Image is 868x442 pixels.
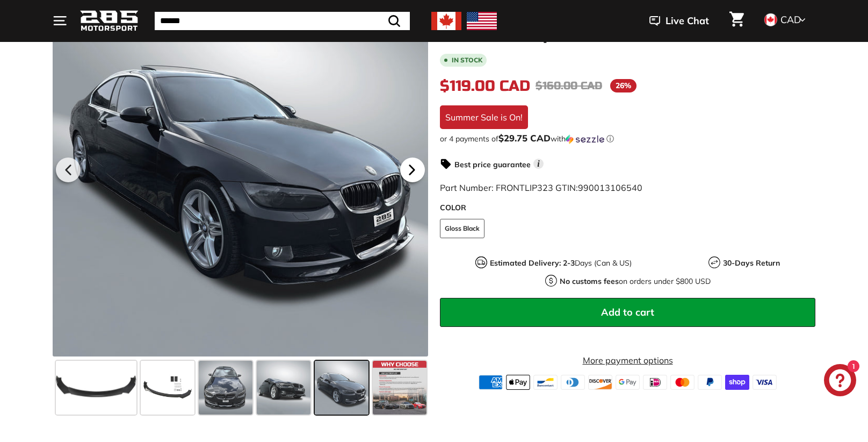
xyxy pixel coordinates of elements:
input: Search [155,12,410,30]
span: 26% [610,79,636,92]
h1: Front Lip Splitter - [DATE]-[DATE] BMW 3 Series & M3 E92 Coupe [440,11,815,44]
div: or 4 payments of with [440,133,815,144]
img: shopify_pay [725,375,749,390]
p: Days (Can & US) [490,258,632,269]
button: Live Chat [635,8,723,34]
p: on orders under $800 USD [560,276,711,287]
strong: 30-Days Return [723,258,780,268]
button: Add to cart [440,298,815,327]
b: In stock [452,57,482,63]
strong: No customs fees [560,276,619,286]
img: american_express [479,375,503,390]
span: CAD [780,13,801,26]
img: diners_club [561,375,585,390]
img: bancontact [533,375,558,390]
span: Live Chat [666,14,709,28]
span: 990013106540 [578,182,642,193]
img: visa [753,375,777,390]
inbox-online-store-chat: Shopify online store chat [821,364,859,399]
a: Cart [723,3,750,39]
div: Summer Sale is On! [440,105,528,129]
img: paypal [698,375,722,390]
div: or 4 payments of$29.75 CADwithSezzle Click to learn more about Sezzle [440,133,815,144]
span: $119.00 CAD [440,77,530,95]
img: discover [588,375,612,390]
label: COLOR [440,202,815,213]
strong: Best price guarantee [454,160,531,169]
a: More payment options [440,354,815,367]
img: Logo_285_Motorsport_areodynamics_components [79,9,139,34]
span: $160.00 CAD [536,79,602,92]
img: google_pay [616,375,640,390]
img: apple_pay [506,375,530,390]
img: Sezzle [566,134,604,144]
span: Part Number: FRONTLIP323 GTIN: [440,182,642,193]
img: master [670,375,695,390]
strong: Estimated Delivery: 2-3 [490,258,575,268]
img: ideal [643,375,667,390]
span: i [533,159,544,169]
span: $29.75 CAD [498,132,551,144]
span: Add to cart [601,306,654,318]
